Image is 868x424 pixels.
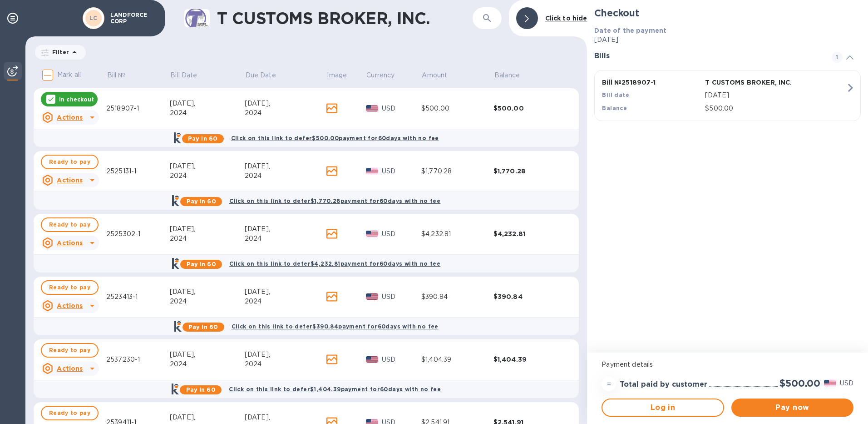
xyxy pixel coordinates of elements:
[705,78,804,87] p: T CUSTOMS BROKER, INC.
[232,323,439,330] b: Click on this link to defer $390.84 payment for 60 days with no fee
[41,343,99,358] button: Ready to pay
[421,167,493,176] div: $1,770.28
[188,135,217,142] b: Pay in 60
[366,105,378,111] img: USD
[594,27,666,34] b: Date of the payment
[107,71,126,80] p: Bill №
[602,377,616,391] div: =
[245,297,326,306] div: 2024
[620,380,707,389] h3: Total paid by customer
[245,171,326,181] div: 2024
[171,71,197,80] p: Bill Date
[366,168,378,174] img: USD
[41,280,99,295] button: Ready to pay
[170,287,245,297] div: [DATE],
[106,292,170,302] div: 2523413-1
[41,217,99,232] button: Ready to pay
[493,167,566,176] div: $1,770.28
[366,356,378,363] img: USD
[494,71,531,80] span: Balance
[493,292,566,301] div: $390.84
[170,297,245,306] div: 2024
[245,99,326,108] div: [DATE],
[170,350,245,359] div: [DATE],
[382,355,421,364] p: USD
[245,162,326,171] div: [DATE],
[229,260,440,267] b: Click on this link to defer $4,232.81 payment for 60 days with no fee
[824,380,836,386] img: USD
[422,71,459,80] span: Amount
[422,71,448,80] p: Amount
[170,108,245,118] div: 2024
[186,386,216,393] b: Pay in 60
[89,15,98,21] b: LC
[494,71,519,80] p: Balance
[57,70,81,80] p: Mark all
[245,234,326,243] div: 2024
[170,413,245,422] div: [DATE],
[49,408,90,419] span: Ready to pay
[187,261,216,268] b: Pay in 60
[545,15,587,22] b: Click to hide
[171,71,209,80] span: Bill Date
[594,52,821,61] h3: Bills
[57,114,83,121] u: Actions
[382,292,421,302] p: USD
[602,105,627,111] b: Balance
[493,229,566,238] div: $4,232.81
[187,198,216,205] b: Pay in 60
[57,365,83,372] u: Actions
[705,104,846,113] p: $500.00
[245,224,326,234] div: [DATE],
[602,399,724,417] button: Log in
[832,52,843,63] span: 1
[421,292,493,302] div: $390.84
[229,197,440,204] b: Click on this link to defer $1,770.28 payment for 60 days with no fee
[382,167,421,176] p: USD
[49,282,90,293] span: Ready to pay
[731,399,853,417] button: Pay now
[41,155,99,169] button: Ready to pay
[705,91,846,100] p: [DATE]
[106,229,170,239] div: 2525302-1
[382,104,421,113] p: USD
[106,355,170,364] div: 2537230-1
[170,359,245,369] div: 2024
[602,78,701,87] p: Bill № 2518907-1
[106,167,170,176] div: 2525131-1
[170,171,245,181] div: 2024
[170,224,245,234] div: [DATE],
[170,162,245,171] div: [DATE],
[59,96,94,103] p: In checkout
[170,234,245,243] div: 2024
[41,406,99,420] button: Ready to pay
[421,229,493,239] div: $4,232.81
[231,135,439,141] b: Click on this link to defer $500.00 payment for 60 days with no fee
[602,360,853,369] p: Payment details
[49,219,90,230] span: Ready to pay
[610,402,715,413] span: Log in
[840,379,853,388] p: USD
[245,359,326,369] div: 2024
[366,293,378,300] img: USD
[57,239,83,247] u: Actions
[107,71,138,80] span: Bill №
[246,71,288,80] span: Due Date
[493,355,566,364] div: $1,404.39
[327,71,347,80] p: Image
[779,378,820,389] h2: $500.00
[367,71,395,80] p: Currency
[602,91,629,98] b: Bill date
[245,413,326,422] div: [DATE],
[57,302,83,309] u: Actions
[246,71,276,80] p: Due Date
[106,104,170,113] div: 2518907-1
[245,287,326,297] div: [DATE],
[366,231,378,237] img: USD
[421,104,493,113] div: $500.00
[594,70,861,121] button: Bill №2518907-1T CUSTOMS BROKER, INC.Bill date[DATE]Balance$500.00
[421,355,493,364] div: $1,404.39
[245,108,326,118] div: 2024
